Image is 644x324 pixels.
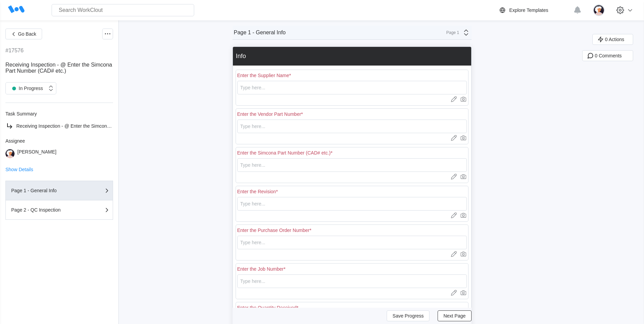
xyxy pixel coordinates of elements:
[237,236,467,249] input: Type here...
[237,150,333,156] div: Enter the Simcona Part Number (CAD# etc.)
[237,197,467,211] input: Type here...
[52,4,194,16] input: Search WorkClout
[392,313,424,318] span: Save Progress
[237,189,278,194] div: Enter the Revision
[387,310,429,321] button: Save Progress
[237,305,299,310] div: Enter the Quantity Received
[509,7,548,13] div: Explore Templates
[5,138,113,144] div: Assignee
[237,111,303,117] div: Enter the Vendor Part Number
[498,6,570,14] a: Explore Templates
[16,123,164,129] span: Receiving Inspection - @ Enter the Simcona Part Number (CAD# etc.)
[9,84,43,93] div: In Progress
[237,120,467,133] input: Type here...
[595,53,622,58] span: 0 Comments
[5,167,33,172] button: Show Details
[592,34,633,45] button: 0 Actions
[593,4,605,16] img: user-4.png
[234,30,286,36] div: Page 1 - General Info
[5,122,113,130] a: Receiving Inspection - @ Enter the Simcona Part Number (CAD# etc.)
[237,73,291,78] div: Enter the Supplier Name
[605,37,624,42] span: 0 Actions
[236,53,246,60] div: Info
[5,149,15,158] img: user-4.png
[5,181,113,200] button: Page 1 - General Info
[5,200,113,220] button: Page 2 - QC Inspection
[5,29,42,39] button: Go Back
[5,48,23,54] div: #17576
[5,62,112,74] span: Receiving Inspection - @ Enter the Simcona Part Number (CAD# etc.)
[237,266,286,272] div: Enter the Job Number
[5,111,113,116] div: Task Summary
[11,188,79,193] div: Page 1 - General Info
[442,30,459,35] div: Page 1
[18,32,36,36] span: Go Back
[443,313,465,318] span: Next Page
[17,149,56,158] div: [PERSON_NAME]
[582,50,633,61] button: 0 Comments
[237,81,467,94] input: Type here...
[11,208,79,212] div: Page 2 - QC Inspection
[237,228,312,233] div: Enter the Purchase Order Number
[438,310,471,321] button: Next Page
[237,274,467,288] input: Type here...
[237,158,467,172] input: Type here...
